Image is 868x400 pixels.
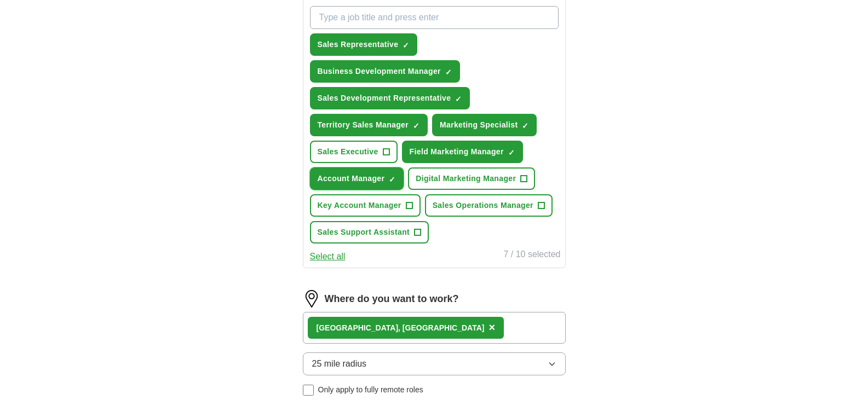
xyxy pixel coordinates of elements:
[440,119,518,131] span: Marketing Specialist
[408,167,535,190] button: Digital Marketing Manager
[318,384,423,396] span: Only apply to fully remote roles
[318,39,399,50] span: Sales Representative
[402,141,523,163] button: Field Marketing Manager✓
[310,167,404,190] button: Account Manager✓
[317,322,485,334] div: [GEOGRAPHIC_DATA], [GEOGRAPHIC_DATA]
[310,114,428,136] button: Territory Sales Manager✓
[310,33,418,56] button: Sales Representative✓
[503,248,560,263] div: 7 / 10 selected
[310,221,429,244] button: Sales Support Assistant
[318,200,401,211] span: Key Account Manager
[488,320,495,336] button: ×
[312,357,367,370] span: 25 mile radius
[303,352,566,375] button: 25 mile radius
[403,41,409,50] span: ✓
[410,146,504,158] span: Field Marketing Manager
[303,290,320,308] img: location.png
[318,92,451,104] span: Sales Development Representative
[413,121,419,130] span: ✓
[318,119,409,131] span: Territory Sales Manager
[310,194,421,217] button: Key Account Manager
[310,250,346,263] button: Select all
[433,200,533,211] span: Sales Operations Manager
[416,173,516,184] span: Digital Marketing Manager
[318,66,441,77] span: Business Development Manager
[432,114,537,136] button: Marketing Specialist✓
[508,148,515,157] span: ✓
[303,385,314,396] input: Only apply to fully remote roles
[522,121,528,130] span: ✓
[445,68,452,77] span: ✓
[318,146,378,158] span: Sales Executive
[310,87,470,109] button: Sales Development Representative✓
[310,6,559,29] input: Type a job title and press enter
[310,141,398,163] button: Sales Executive
[318,173,385,184] span: Account Manager
[318,227,410,238] span: Sales Support Assistant
[325,292,459,306] label: Where do you want to work?
[310,60,460,83] button: Business Development Manager✓
[389,175,395,184] span: ✓
[455,95,462,103] span: ✓
[425,194,553,217] button: Sales Operations Manager
[488,321,495,333] span: ×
